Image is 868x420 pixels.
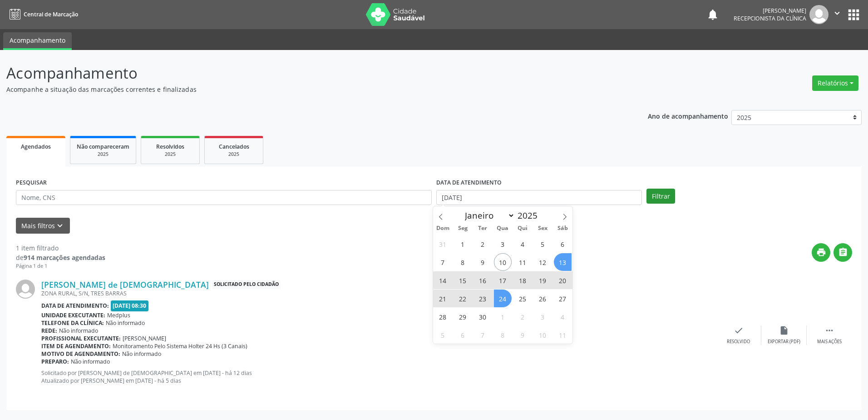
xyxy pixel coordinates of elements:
[648,110,728,121] p: Ano de acompanhamento
[461,209,515,222] select: Month
[436,176,502,190] label: DATA DE ATENDIMENTO
[211,151,256,158] div: 2025
[554,326,572,344] span: Outubro 11, 2025
[768,339,800,345] div: Exportar (PDF)
[534,326,552,344] span: Outubro 10, 2025
[16,218,70,234] button: Mais filtroskeyboard_arrow_down
[41,358,69,365] b: Preparo:
[493,225,513,231] span: Qua
[534,253,552,271] span: Setembro 12, 2025
[514,290,532,307] span: Setembro 25, 2025
[494,235,512,253] span: Setembro 3, 2025
[554,253,572,271] span: Setembro 13, 2025
[16,176,47,190] label: PESQUISAR
[534,308,552,325] span: Outubro 3, 2025
[812,75,858,91] button: Relatórios
[6,85,605,94] p: Acompanhe a situação das marcações correntes e finalizadas
[454,253,472,271] span: Setembro 8, 2025
[817,339,842,345] div: Mais ações
[41,311,105,319] b: Unidade executante:
[41,290,716,297] div: ZONA RURAL, S/N, TRES BARRAS
[454,326,472,344] span: Outubro 6, 2025
[434,290,452,307] span: Setembro 21, 2025
[55,221,65,231] i: keyboard_arrow_down
[156,143,184,150] span: Resolvidos
[71,358,110,365] span: Não informado
[454,235,472,253] span: Setembro 1, 2025
[106,319,145,327] span: Não informado
[812,243,830,262] button: print
[474,271,492,289] span: Setembro 16, 2025
[41,342,111,350] b: Item de agendamento:
[474,253,492,271] span: Setembro 9, 2025
[514,253,532,271] span: Setembro 11, 2025
[734,15,806,22] span: Recepcionista da clínica
[833,243,852,262] button: 
[494,326,512,344] span: Outubro 8, 2025
[77,143,129,150] span: Não compareceram
[111,300,149,311] span: [DATE] 08:30
[824,325,834,335] i: 
[706,8,719,21] button: notifications
[454,290,472,307] span: Setembro 22, 2025
[41,319,104,327] b: Telefone da clínica:
[474,308,492,325] span: Setembro 30, 2025
[434,253,452,271] span: Setembro 7, 2025
[515,210,545,221] input: Year
[3,32,72,50] a: Acompanhamento
[41,302,109,310] b: Data de atendimento:
[474,235,492,253] span: Setembro 2, 2025
[122,350,161,358] span: Não informado
[24,253,105,262] strong: 914 marcações agendadas
[6,7,78,22] a: Central de Marcação
[219,143,249,150] span: Cancelados
[148,151,193,158] div: 2025
[434,271,452,289] span: Setembro 14, 2025
[809,5,829,24] img: img
[474,326,492,344] span: Outubro 7, 2025
[16,243,105,253] div: 1 item filtrado
[829,5,846,24] button: 
[434,308,452,325] span: Setembro 28, 2025
[16,190,432,205] input: Nome, CNS
[494,290,512,307] span: Setembro 24, 2025
[494,308,512,325] span: Outubro 1, 2025
[433,225,453,231] span: Dom
[494,253,512,271] span: Setembro 10, 2025
[534,271,552,289] span: Setembro 19, 2025
[453,225,473,231] span: Seg
[838,247,848,257] i: 
[6,62,605,85] p: Acompanhamento
[113,342,247,350] span: Monitoramento Pelo Sistema Holter 24 Hs (3 Canais)
[646,189,675,204] button: Filtrar
[554,271,572,289] span: Setembro 20, 2025
[41,327,57,335] b: Rede:
[16,280,35,299] img: img
[59,327,98,335] span: Não informado
[454,308,472,325] span: Setembro 29, 2025
[16,262,105,270] div: Página 1 de 1
[514,271,532,289] span: Setembro 18, 2025
[434,326,452,344] span: Outubro 5, 2025
[816,247,826,257] i: print
[832,8,842,18] i: 
[734,7,806,15] div: [PERSON_NAME]
[123,335,166,342] span: [PERSON_NAME]
[436,190,642,205] input: Selecione um intervalo
[24,10,78,18] span: Central de Marcação
[41,335,121,342] b: Profissional executante:
[107,311,130,319] span: Medplus
[846,7,862,23] button: apps
[734,325,744,335] i: check
[552,225,572,231] span: Sáb
[41,369,716,385] p: Solicitado por [PERSON_NAME] de [DEMOGRAPHIC_DATA] em [DATE] - há 12 dias Atualizado por [PERSON_...
[494,271,512,289] span: Setembro 17, 2025
[727,339,750,345] div: Resolvido
[21,143,51,150] span: Agendados
[434,235,452,253] span: Agosto 31, 2025
[554,308,572,325] span: Outubro 4, 2025
[533,225,552,231] span: Sex
[16,253,105,262] div: de
[514,308,532,325] span: Outubro 2, 2025
[473,225,493,231] span: Ter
